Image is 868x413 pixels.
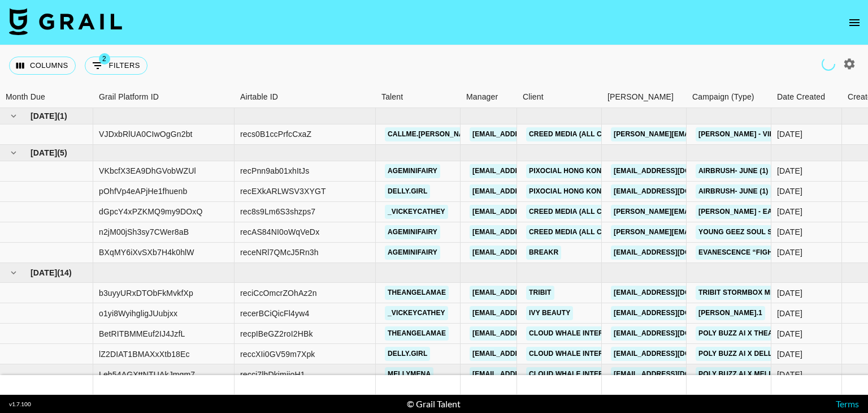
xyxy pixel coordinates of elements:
div: Airtable ID [235,86,376,108]
div: 10/07/2025 [777,328,802,339]
a: [PERSON_NAME] - Easy Lover [696,205,810,219]
button: open drawer [843,11,866,34]
a: Evanescence “Fight Like A Girl" [696,246,826,260]
div: 23/05/2025 [777,128,802,140]
a: Airbrush- June (1) [696,164,771,178]
a: Creed Media (All Campaigns) [526,225,644,239]
div: BXqMY6iXvSXb7H4k0hlW [99,247,194,258]
a: ageminifairy [385,246,440,260]
a: [EMAIL_ADDRESS][DOMAIN_NAME] [611,347,737,361]
a: Pixocial Hong Kong Limited [526,164,639,178]
a: [EMAIL_ADDRESS][DOMAIN_NAME] [611,184,737,199]
button: hide children [6,108,21,124]
button: hide children [6,265,21,281]
div: Campaign (Type) [692,86,754,108]
div: VKbcfX3EA9DhGVobWZUl [99,165,196,177]
a: [PERSON_NAME][EMAIL_ADDRESS][DOMAIN_NAME] [611,225,795,239]
a: [EMAIL_ADDRESS][DOMAIN_NAME] [611,326,737,341]
div: Client [517,86,602,108]
div: 19/06/2025 [777,247,802,258]
div: Talent [381,86,403,108]
div: recEXkARLWSV3XYGT [240,186,326,197]
span: 2 [99,53,110,64]
a: Poly buzz ai X Delly.girl [696,347,797,361]
a: [EMAIL_ADDRESS][DOMAIN_NAME] [470,286,596,300]
a: callme.[PERSON_NAME] [385,127,479,141]
a: theangelamae [385,326,449,341]
button: Show filters [85,57,147,75]
div: recPnn9ab01xhItJs [240,165,309,177]
a: Terms [836,398,859,409]
div: [PERSON_NAME] [607,86,674,108]
span: Refreshing clients, campaigns... [821,57,836,71]
div: recpIBeGZ2roI2HBk [240,328,313,339]
div: o1yi8WyihgligJUubjxx [99,308,177,319]
div: Date Created [771,86,842,108]
a: Pixocial Hong Kong Limited [526,184,639,199]
a: [EMAIL_ADDRESS][DOMAIN_NAME] [470,347,596,361]
div: reccXIi0GV59m7Xpk [240,349,315,360]
div: recAS84NI0oWqVeDx [240,226,319,238]
a: [EMAIL_ADDRESS][DOMAIN_NAME] [470,225,596,239]
div: VJDxbRlUA0CIwOgGn2bt [99,128,193,140]
div: 19/06/2025 [777,165,802,177]
span: ( 14 ) [57,267,72,278]
div: 25/06/2025 [777,206,802,217]
div: Airtable ID [240,86,278,108]
div: lZ2DIAT1BMAXxXtb18Ec [99,349,190,360]
div: 10/07/2025 [777,369,802,380]
a: [PERSON_NAME] - Video Games [696,127,814,141]
a: [EMAIL_ADDRESS][DOMAIN_NAME] [611,306,737,320]
div: Grail Platform ID [93,86,235,108]
span: [DATE] [31,110,57,122]
a: [EMAIL_ADDRESS][DOMAIN_NAME] [611,246,737,260]
div: Date Created [777,86,825,108]
a: [EMAIL_ADDRESS][DOMAIN_NAME] [611,286,737,300]
div: recci7lhDkjmijoH1 [240,369,305,380]
a: theangelamae [385,286,449,300]
a: Creed Media (All Campaigns) [526,205,644,219]
span: ( 1 ) [57,110,67,122]
a: Creed Media (All Campaigns) [526,127,644,141]
a: _vickeycathey [385,205,448,219]
div: 19/06/2025 [777,186,802,197]
a: [EMAIL_ADDRESS][DOMAIN_NAME] [611,164,737,178]
a: [EMAIL_ADDRESS][DOMAIN_NAME] [470,246,596,260]
div: Client [523,86,544,108]
a: Cloud Whale Interactive Technology LLC [526,326,697,341]
div: pOhfVp4eAPjHe1fhuenb [99,186,187,197]
a: [PERSON_NAME][EMAIL_ADDRESS][DOMAIN_NAME] [611,205,795,219]
a: [PERSON_NAME][EMAIL_ADDRESS][DOMAIN_NAME] [611,127,795,141]
a: [EMAIL_ADDRESS][DOMAIN_NAME] [470,326,596,341]
div: Grail Platform ID [99,86,159,108]
a: Tribit [526,286,554,300]
div: 10/07/2025 [777,349,802,360]
div: reciCcOmcrZOhAz2n [240,287,317,299]
div: b3uyyURxDTObFkMvkfXp [99,287,193,299]
div: Booker [602,86,687,108]
a: [PERSON_NAME].1 [696,306,765,320]
div: Talent [376,86,461,108]
a: [EMAIL_ADDRESS][DOMAIN_NAME] [470,205,596,219]
a: Tribit StormBox Mini+ Fun Music Tour [696,286,848,300]
div: recs0B1ccPrfcCxaZ [240,128,311,140]
div: Month Due [6,86,45,108]
a: Cloud Whale Interactive Technology LLC [526,367,697,381]
div: receNRl7QMcJ5Rn3h [240,247,319,258]
a: ageminifairy [385,225,440,239]
a: [EMAIL_ADDRESS][DOMAIN_NAME] [470,127,596,141]
a: ageminifairy [385,164,440,178]
a: delly.girl [385,347,430,361]
div: rec8s9Lm6S3shzps7 [240,206,315,217]
button: Select columns [9,57,76,75]
span: [DATE] [31,267,57,278]
a: Poly buzz ai X Mellymena [696,367,800,381]
div: 28/06/2025 [777,226,802,238]
div: Campaign (Type) [687,86,771,108]
div: Manager [461,86,517,108]
a: Ivy Beauty [526,306,573,320]
div: v 1.7.100 [9,401,31,408]
a: Breakr [526,246,561,260]
a: delly.girl [385,184,430,199]
a: [EMAIL_ADDRESS][DOMAIN_NAME] [470,184,596,199]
